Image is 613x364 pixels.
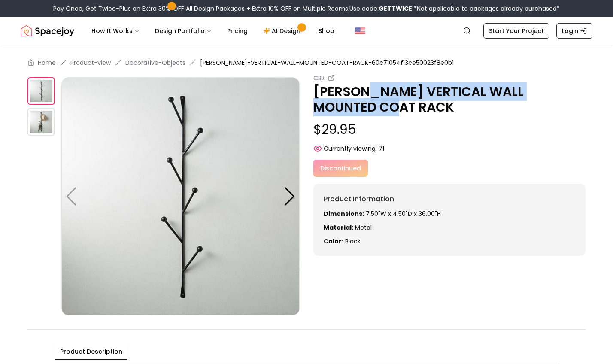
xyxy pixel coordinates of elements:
strong: Material: [324,223,353,232]
span: black [345,237,361,246]
p: 7.50"W x 4.50"D x 36.00"H [324,209,575,218]
a: Spacejoy [21,22,74,39]
a: Home [38,58,56,67]
nav: Main [85,22,341,39]
span: [PERSON_NAME]-VERTICAL-WALL-MOUNTED-COAT-RACK-60c71054f13ce50023f8e0b1 [200,58,454,67]
a: Pricing [220,22,255,39]
img: https://storage.googleapis.com/spacejoy-main/assets/60c71054f13ce50023f8e0b1/product_0_2o95eal7i5m8 [61,77,300,315]
strong: Dimensions: [324,209,364,218]
img: https://storage.googleapis.com/spacejoy-main/assets/60c71054f13ce50023f8e0b1/product_1_nla3f1ak97ne [27,108,55,136]
img: Spacejoy Logo [21,22,74,39]
h6: Product Information [324,194,575,204]
span: *Not applicable to packages already purchased* [412,4,560,13]
span: Currently viewing: [324,144,377,153]
span: Metal [355,223,372,232]
small: CB2 [313,74,325,82]
div: Pay Once, Get Twice-Plus an Extra 30% OFF All Design Packages + Extra 10% OFF on Multiple Rooms. [53,4,560,13]
strong: Color: [324,237,343,246]
button: Design Portfolio [148,22,218,39]
b: GETTWICE [379,4,412,13]
a: Product-view [70,58,111,67]
p: [PERSON_NAME] VERTICAL WALL MOUNTED COAT RACK [313,84,586,115]
a: Decorative-Objects [125,58,185,67]
a: AI Design [256,22,310,39]
img: https://storage.googleapis.com/spacejoy-main/assets/60c71054f13ce50023f8e0b1/product_0_2o95eal7i5m8 [27,77,55,105]
a: Start Your Project [483,23,549,39]
span: Use code: [349,4,412,13]
button: Product Description [55,344,127,360]
span: 71 [379,144,384,153]
p: $29.95 [313,122,586,137]
button: How It Works [85,22,146,39]
a: Login [556,23,592,39]
img: United States [355,26,365,36]
nav: Global [21,17,592,45]
a: Shop [312,22,341,39]
nav: breadcrumb [27,58,586,67]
